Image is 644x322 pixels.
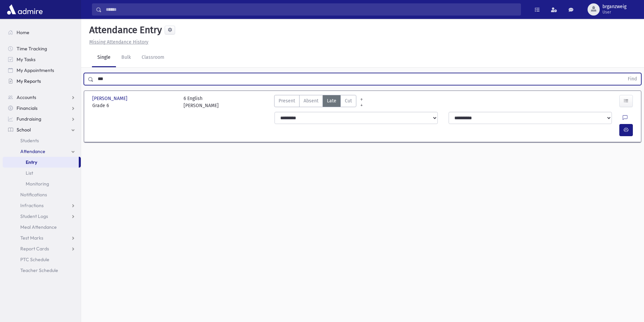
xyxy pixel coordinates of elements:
[5,3,44,16] img: AdmirePro
[3,103,81,114] a: Financials
[3,157,79,168] a: Entry
[92,95,129,102] span: [PERSON_NAME]
[624,73,641,85] button: Find
[20,213,48,219] span: Student Logs
[20,235,43,241] span: Test Marks
[20,138,39,144] span: Students
[17,116,41,122] span: Fundraising
[327,97,336,104] span: Late
[3,178,81,189] a: Monitoring
[3,200,81,211] a: Infractions
[136,48,170,67] a: Classroom
[3,43,81,54] a: Time Tracking
[89,39,148,45] u: Missing Attendance History
[274,95,356,109] div: AttTypes
[17,94,36,100] span: Accounts
[102,3,521,16] input: Search
[184,95,219,109] div: 6 English [PERSON_NAME]
[3,27,81,38] a: Home
[3,265,81,276] a: Teacher Schedule
[17,78,41,84] span: My Reports
[20,246,49,252] span: Report Cards
[17,56,35,63] span: My Tasks
[17,67,54,73] span: My Appointments
[3,211,81,222] a: Student Logs
[3,254,81,265] a: PTC Schedule
[3,243,81,254] a: Report Cards
[3,168,81,178] a: List
[92,48,116,67] a: Single
[26,170,33,176] span: List
[345,97,352,104] span: Cut
[17,29,29,35] span: Home
[3,232,81,243] a: Test Marks
[304,97,318,104] span: Absent
[20,202,44,208] span: Infractions
[602,4,626,9] span: brganzweig
[20,224,57,230] span: Meal Attendance
[3,54,81,65] a: My Tasks
[87,39,148,45] a: Missing Attendance History
[602,9,626,15] span: User
[3,146,81,157] a: Attendance
[3,124,81,135] a: School
[17,46,47,52] span: Time Tracking
[3,189,81,200] a: Notifications
[3,114,81,124] a: Fundraising
[20,192,47,198] span: Notifications
[279,97,295,104] span: Present
[26,181,49,187] span: Monitoring
[92,102,177,109] span: Grade 6
[3,222,81,232] a: Meal Attendance
[17,105,38,111] span: Financials
[26,159,37,165] span: Entry
[3,65,81,76] a: My Appointments
[87,24,162,36] h5: Attendance Entry
[116,48,136,67] a: Bulk
[3,92,81,103] a: Accounts
[20,148,45,154] span: Attendance
[3,135,81,146] a: Students
[3,76,81,86] a: My Reports
[20,267,58,273] span: Teacher Schedule
[20,256,49,263] span: PTC Schedule
[17,127,31,133] span: School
